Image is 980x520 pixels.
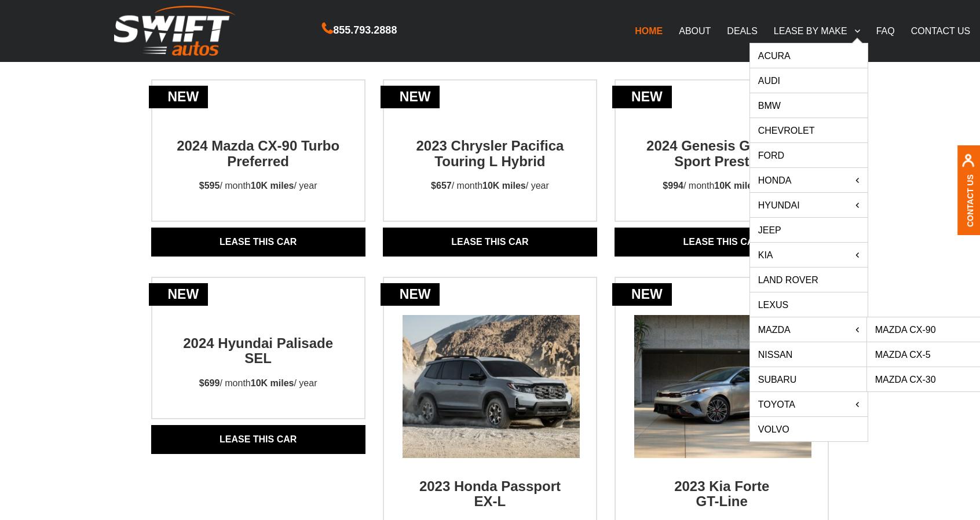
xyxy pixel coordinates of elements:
div: new [381,283,440,306]
a: Acura [750,43,868,68]
a: BMW [750,93,868,118]
a: Nissan [750,342,868,367]
a: Jeep [750,218,868,242]
h2: 2023 Chrysler Pacifica Touring L Hybrid [408,118,572,169]
img: contact us, iconuser [961,154,975,174]
div: new [149,86,209,108]
img: Swift Autos [114,6,236,56]
a: KIA [750,243,868,267]
span: 855.793.2888 [333,22,397,39]
div: new [612,283,672,306]
a: HONDA [750,168,868,192]
a: DEALS [719,19,765,43]
h2: 2023 Kia Forte GT-Line [640,458,803,510]
p: / month / year [652,169,791,203]
p: / month / year [420,169,560,203]
a: CONTACT US [903,19,979,43]
a: Subaru [750,367,868,391]
div: new [612,86,672,108]
img: new, gt line [616,315,830,457]
img: new, honda passport trailsport mmp [384,315,598,457]
a: LEASE BY MAKE [766,19,868,43]
h2: 2023 Honda Passport EX-L [408,458,572,510]
strong: 10K miles [482,181,526,191]
div: new [149,283,209,306]
a: Land Rover [750,268,868,292]
a: Contact Us [966,174,975,227]
a: Toyota [750,392,868,416]
a: 855.793.2888 [322,25,397,35]
strong: 10K miles [251,181,294,191]
a: new2023 Chrysler Pacifica Touring L Hybrid$657/ month10K miles/ year [384,118,596,203]
a: Lease THIS CAR [151,228,365,257]
a: new2024 Hyundai Palisade SEL$699/ month10K miles/ year [152,315,364,401]
p: / month / year [189,367,328,401]
a: Hyundai [750,193,868,217]
strong: $994 [663,181,683,191]
a: Volvo [750,417,868,441]
a: Lease THIS CAR [151,425,365,454]
a: new2024 Genesis G80 3.5T Sport Prestige$994/ month10K miles/ year [616,118,828,203]
div: new [381,86,440,108]
a: Lease THIS CAR [615,228,829,257]
a: ABOUT [671,19,719,43]
strong: $595 [199,181,220,191]
a: Mazda [750,317,868,342]
a: Lexus [750,292,868,317]
h2: 2024 Mazda CX-90 Turbo Preferred [177,118,340,169]
a: new2024 Mazda CX-90 Turbo Preferred$595/ month10K miles/ year [152,118,364,203]
p: / month / year [189,169,328,203]
strong: 10K miles [251,378,294,388]
a: FAQ [868,19,903,43]
h2: 2024 Genesis G80 3.5T Sport Prestige [640,118,803,169]
strong: 10K miles [714,181,758,191]
a: Audi [750,68,868,93]
strong: $699 [199,378,220,388]
h2: 2024 Hyundai Palisade SEL [177,315,340,367]
strong: $657 [431,181,452,191]
a: Chevrolet [750,118,868,142]
a: Ford [750,143,868,167]
a: Lease THIS CAR [383,228,597,257]
a: HOME [627,19,671,43]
